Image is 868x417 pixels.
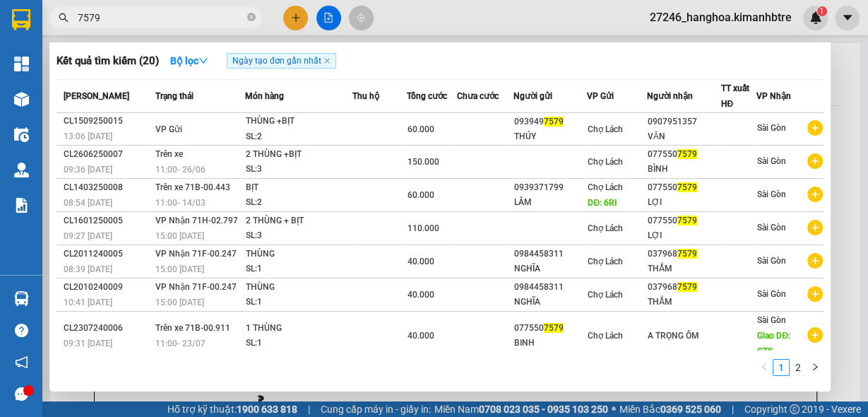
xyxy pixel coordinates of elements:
[588,331,623,341] span: Chợ Lách
[757,189,786,199] span: Sài Gòn
[677,182,697,192] span: 7579
[155,339,206,348] span: 11:00 - 23/07
[246,129,352,145] div: SL: 2
[246,228,352,244] div: SL: 3
[514,295,586,310] div: NGHĨA
[12,100,256,117] div: Tên hàng: THÙNG ( : 1 )
[407,257,434,266] span: 40.000
[544,117,564,127] span: 7579
[514,129,586,144] div: THÚY
[135,13,169,28] span: Nhận:
[64,247,151,262] div: CL2011240005
[64,339,112,348] span: 09:31 [DATE]
[246,195,352,211] div: SL: 2
[648,329,720,343] div: A TRỌNG ÔM
[246,114,352,129] div: THÙNG +BỊT
[247,11,256,25] span: close-circle
[677,249,697,259] span: 7579
[64,213,151,228] div: CL1601250005
[245,91,284,101] span: Món hàng
[407,290,434,300] span: 40.000
[807,286,823,302] span: plus-circle
[757,156,786,166] span: Sài Gòn
[588,223,623,233] span: Chợ Lách
[677,282,697,292] span: 7579
[64,131,112,141] span: 13:06 [DATE]
[155,198,206,208] span: 11:00 - 14/03
[247,13,256,21] span: close-circle
[773,360,789,375] a: 1
[677,149,697,159] span: 7579
[647,91,693,101] span: Người nhận
[246,180,352,196] div: BỊT
[64,165,112,175] span: 09:36 [DATE]
[198,56,208,66] span: down
[807,187,823,202] span: plus-circle
[807,327,823,343] span: plus-circle
[790,359,807,376] li: 2
[246,321,352,336] div: 1 THÙNG
[155,282,237,292] span: VP Nhận 71F-00.247
[588,182,623,192] span: Chợ Lách
[407,157,439,167] span: 150.000
[246,147,352,163] div: 2 THÙNG +BỊT
[11,74,127,91] div: 30.000
[64,114,151,129] div: CL1509250015
[807,153,823,169] span: plus-circle
[756,359,773,376] li: Previous Page
[155,298,204,307] span: 15:00 [DATE]
[155,124,182,134] span: VP Gửi
[12,12,125,29] div: Chợ Lách
[757,256,786,266] span: Sài Gòn
[514,180,586,195] div: 0939371799
[648,213,720,228] div: 077550
[588,198,617,208] span: DĐ: 6RI
[514,195,586,210] div: LÂM
[155,165,206,175] span: 11:00 - 26/06
[757,223,786,233] span: Sài Gòn
[246,280,352,295] div: THÙNG
[59,13,69,23] span: search
[807,120,823,136] span: plus-circle
[155,323,230,333] span: Trên xe 71B-00.911
[155,249,237,259] span: VP Nhận 71F-00.247
[513,91,552,101] span: Người gửi
[155,231,204,241] span: 15:00 [DATE]
[648,162,720,177] div: BÌNH
[64,264,112,274] span: 08:39 [DATE]
[648,247,720,262] div: 037968
[57,54,159,69] h3: Kết quả tìm kiếm ( 20 )
[648,262,720,276] div: THẮM
[246,213,352,229] div: 2 THÙNG + BỊT
[155,264,204,274] span: 15:00 [DATE]
[760,363,768,371] span: left
[14,57,29,71] img: dashboard-icon
[587,91,614,101] span: VP Gửi
[135,12,256,29] div: Sài Gòn
[648,195,720,210] div: LỢI
[756,359,773,376] button: left
[407,190,434,200] span: 60.000
[12,13,34,28] span: Gửi:
[12,9,30,30] img: logo-vxr
[514,247,586,262] div: 0984458311
[588,124,623,134] span: Chợ Lách
[514,262,586,276] div: NGHĨA
[648,129,720,144] div: VĂN
[588,290,623,300] span: Chợ Lách
[246,162,352,177] div: SL: 3
[246,295,352,310] div: SL: 1
[514,114,586,129] div: 093949
[14,291,29,306] img: warehouse-icon
[648,295,720,310] div: THẮM
[64,180,151,195] div: CL1403250008
[15,356,28,369] span: notification
[159,49,220,72] button: Bộ lọcdown
[457,91,499,101] span: Chưa cước
[648,280,720,295] div: 037968
[135,46,256,66] div: 0707570237
[64,298,112,307] span: 10:41 [DATE]
[807,220,823,235] span: plus-circle
[588,257,623,266] span: Chợ Lách
[514,336,586,351] div: BINH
